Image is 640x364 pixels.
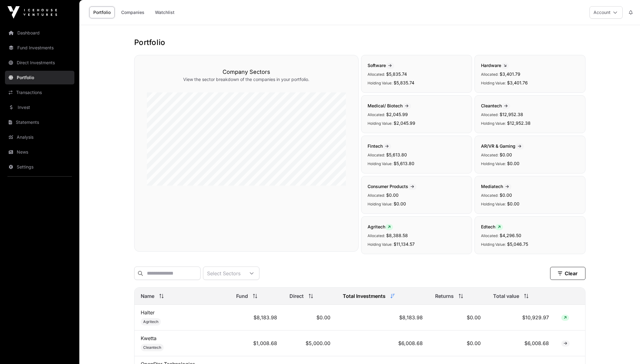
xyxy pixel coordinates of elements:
[429,330,487,356] td: $0.00
[507,161,519,166] span: $0.00
[5,160,74,174] a: Settings
[368,143,391,149] span: Fintech
[143,319,158,324] span: Agritech
[500,233,521,238] span: $4,296.50
[481,184,511,189] span: Mediatech
[394,120,415,126] span: $2,045.99
[5,26,74,40] a: Dashboard
[141,309,155,316] a: Halter
[481,103,510,108] span: Cleantech
[481,153,498,157] span: Allocated:
[368,121,392,126] span: Holding Value:
[283,305,337,330] td: $0.00
[500,112,523,117] span: $12,952.38
[343,292,386,300] span: Total Investments
[147,76,346,83] p: View the sector breakdown of the companies in your portfolio.
[230,305,283,330] td: $8,183.98
[481,72,498,77] span: Allocated:
[386,233,408,238] span: $8,388.58
[151,7,179,18] a: Watchlist
[7,6,57,19] img: Icehouse Ventures Logo
[500,71,520,77] span: $3,401.79
[368,161,392,166] span: Holding Value:
[368,63,394,68] span: Software
[481,112,498,117] span: Allocated:
[89,7,115,18] a: Portfolio
[337,305,429,330] td: $8,183.98
[589,6,623,19] button: Account
[394,201,406,206] span: $0.00
[507,201,519,206] span: $0.00
[5,145,74,159] a: News
[289,292,304,300] span: Direct
[368,184,417,189] span: Consumer Products
[394,161,414,166] span: $5,613.80
[609,334,640,364] iframe: Chat Widget
[481,121,506,126] span: Holding Value:
[141,292,154,300] span: Name
[500,152,512,157] span: $0.00
[5,130,74,144] a: Analysis
[487,330,555,356] td: $6,008.68
[143,345,161,350] span: Cleantech
[203,267,244,280] div: Select Sectors
[481,143,524,149] span: AR/VR & Gaming
[117,7,148,18] a: Companies
[141,335,157,341] a: Kwetta
[368,112,385,117] span: Allocated:
[481,193,498,198] span: Allocated:
[386,112,408,117] span: $2,045.99
[368,72,385,77] span: Allocated:
[481,242,506,247] span: Holding Value:
[368,103,411,108] span: Medical/ Biotech
[481,224,503,229] span: Edtech
[550,267,585,280] button: Clear
[134,38,585,47] h1: Portfolio
[386,152,407,157] span: $5,613.80
[368,242,392,247] span: Holding Value:
[386,192,399,198] span: $0.00
[5,115,74,129] a: Statements
[386,71,407,77] span: $5,835.74
[368,153,385,157] span: Allocated:
[368,202,392,206] span: Holding Value:
[147,68,346,76] h3: Company Sectors
[368,81,392,85] span: Holding Value:
[487,305,555,330] td: $10,929.97
[5,86,74,99] a: Transactions
[481,63,509,68] span: Hardware
[236,292,248,300] span: Fund
[507,80,528,85] span: $3,401.76
[507,241,528,247] span: $5,046.75
[283,330,337,356] td: $5,000.00
[481,81,506,85] span: Holding Value:
[368,224,393,229] span: Agritech
[5,41,74,55] a: Fund Investments
[500,192,512,198] span: $0.00
[5,71,74,84] a: Portfolio
[429,305,487,330] td: $0.00
[481,233,498,238] span: Allocated:
[394,80,414,85] span: $5,835.74
[435,292,454,300] span: Returns
[368,193,385,198] span: Allocated:
[481,202,506,206] span: Holding Value:
[481,161,506,166] span: Holding Value:
[493,292,519,300] span: Total value
[394,241,415,247] span: $11,134.57
[337,330,429,356] td: $6,008.68
[507,120,531,126] span: $12,952.38
[5,101,74,114] a: Invest
[230,330,283,356] td: $1,008.68
[5,56,74,70] a: Direct Investments
[368,233,385,238] span: Allocated:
